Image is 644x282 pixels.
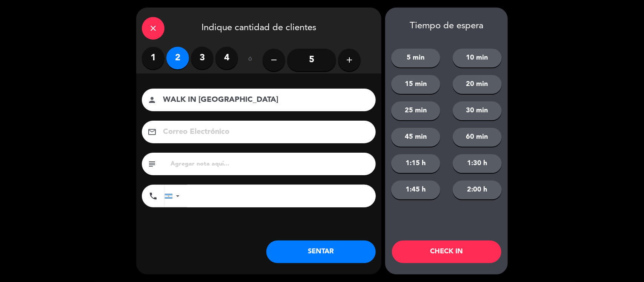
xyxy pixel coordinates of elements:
[391,128,440,147] button: 45 min
[453,181,502,199] button: 2:00 h
[215,47,238,69] label: 4
[165,185,182,207] div: Argentina: +54
[453,101,502,120] button: 30 min
[149,192,158,201] i: phone
[148,159,157,169] i: subject
[345,55,354,64] i: add
[385,21,508,32] div: Tiempo de espera
[391,75,440,94] button: 15 min
[453,49,502,67] button: 10 min
[149,24,158,33] i: close
[148,95,157,104] i: person
[266,241,376,263] button: SENTAR
[162,126,366,139] input: Correo Electrónico
[269,55,278,64] i: remove
[391,154,440,173] button: 1:15 h
[453,128,502,147] button: 60 min
[166,47,189,69] label: 2
[391,101,440,120] button: 25 min
[170,159,370,169] input: Agregar nota aquí...
[263,49,285,71] button: remove
[453,154,502,173] button: 1:30 h
[148,127,157,136] i: email
[338,49,361,71] button: add
[142,47,164,69] label: 1
[136,8,381,47] div: Indique cantidad de clientes
[191,47,214,69] label: 3
[391,181,440,199] button: 1:45 h
[238,47,263,73] div: ó
[392,241,501,263] button: CHECK IN
[162,93,366,107] input: Nombre del cliente
[453,75,502,94] button: 20 min
[391,49,440,67] button: 5 min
